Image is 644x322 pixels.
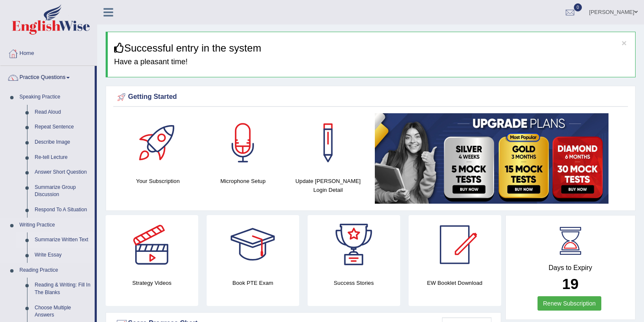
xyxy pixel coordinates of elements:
a: Summarize Group Discussion [31,180,95,202]
h4: Success Stories [308,278,400,287]
a: Reading Practice [16,263,95,278]
a: Describe Image [31,135,95,150]
a: Repeat Sentence [31,120,95,135]
img: small5.jpg [375,113,609,204]
a: Renew Subscription [538,296,601,311]
a: Summarize Written Text [31,232,95,248]
h4: Book PTE Exam [207,278,299,287]
a: Re-tell Lecture [31,150,95,165]
h4: Days to Expiry [515,264,626,272]
a: Reading & Writing: Fill In The Blanks [31,278,95,300]
a: Read Aloud [31,105,95,120]
b: 19 [562,276,579,292]
a: Respond To A Situation [31,202,95,218]
h3: Successful entry in the system [114,43,629,54]
a: Practice Questions [0,66,95,87]
a: Writing Practice [16,218,95,233]
a: Speaking Practice [16,90,95,105]
h4: Have a pleasant time! [114,58,629,66]
h4: Update [PERSON_NAME] Login Detail [290,177,366,194]
h4: EW Booklet Download [409,278,501,287]
h4: Microphone Setup [205,177,281,186]
button: × [622,38,627,47]
div: Getting Started [115,91,626,104]
a: Answer Short Question [31,165,95,180]
h4: Your Subscription [120,177,196,186]
a: Write Essay [31,248,95,263]
a: Home [0,42,97,63]
h4: Strategy Videos [106,278,198,287]
span: 0 [574,3,582,11]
